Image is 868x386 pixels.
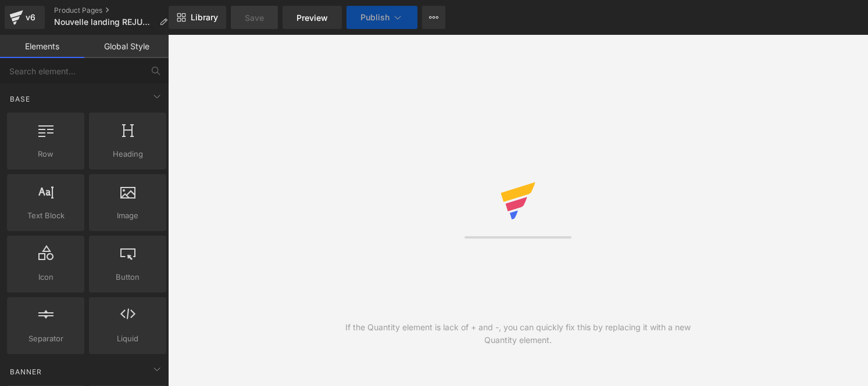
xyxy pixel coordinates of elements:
span: Icon [10,271,81,283]
a: Preview [283,6,342,29]
span: Image [92,210,163,222]
button: More [422,6,445,29]
span: Banner [9,366,43,377]
div: v6 [23,10,38,25]
span: Nouvelle landing REJUVEN [54,17,155,27]
span: Heading [92,148,163,160]
span: Base [9,93,31,104]
span: Save [245,12,264,24]
span: Text Block [10,210,81,222]
span: Library [191,12,218,23]
span: Preview [297,12,328,24]
span: Publish [360,13,390,22]
span: Row [10,148,81,160]
a: Global Style [84,35,169,58]
a: New Library [169,6,226,29]
button: Publish [347,6,417,29]
span: Liquid [92,333,163,345]
a: Product Pages [54,6,177,15]
a: v6 [5,6,45,29]
div: If the Quantity element is lack of + and -, you can quickly fix this by replacing it with a new Q... [343,321,693,347]
span: Button [92,271,163,283]
span: Separator [10,333,81,345]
